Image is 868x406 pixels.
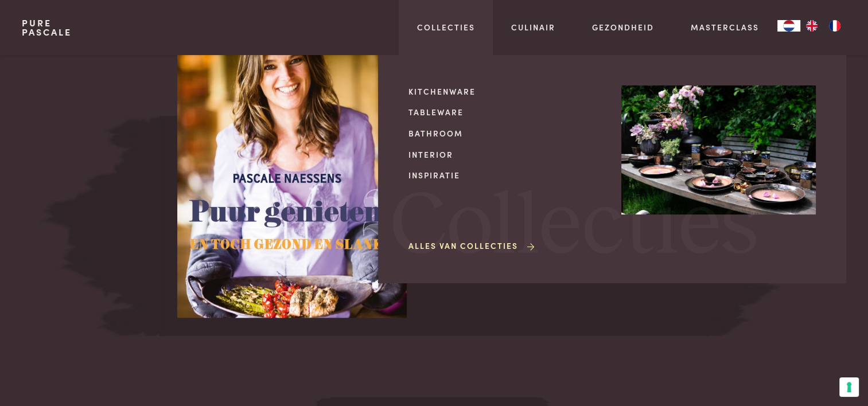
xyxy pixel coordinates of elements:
a: Alles van Collecties [408,240,536,252]
span: Collecties [390,183,758,271]
button: Uw voorkeuren voor toestemming voor trackingtechnologieën [839,377,859,397]
a: Interior [408,149,603,161]
a: FR [823,20,846,32]
a: Inspiratie [408,169,603,181]
a: Tableware [408,106,603,118]
a: Collecties [417,21,475,33]
a: Culinair [511,21,555,33]
ul: Language list [800,20,846,32]
a: Kitchenware [408,85,603,97]
div: Language [777,20,800,32]
a: EN [800,20,823,32]
a: Gezondheid [592,21,654,33]
a: Masterclass [691,21,759,33]
aside: Language selected: Nederlands [777,20,846,32]
a: PurePascale [22,18,72,37]
a: Bathroom [408,127,603,139]
img: Collecties [621,85,816,215]
a: NL [777,20,800,32]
